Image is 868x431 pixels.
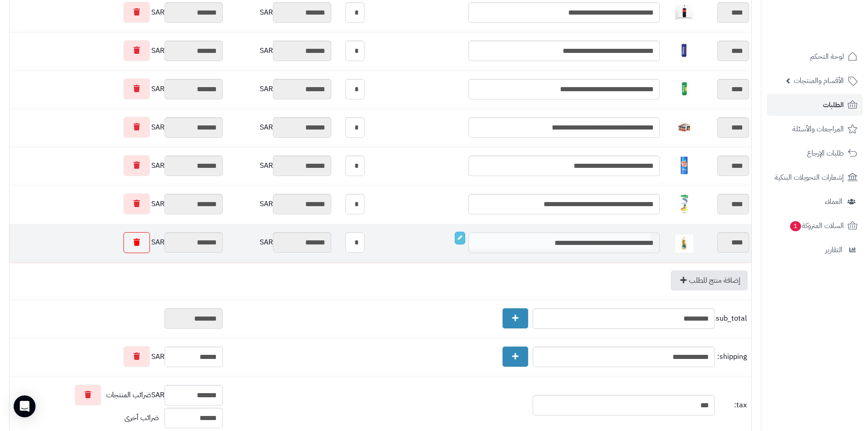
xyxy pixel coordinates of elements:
[717,400,747,410] span: tax:
[675,195,693,213] img: 1748079402-71qRSg1-gVL._AC_SL1500-40x40.jpg
[12,384,223,405] div: SAR
[825,244,842,256] span: التقارير
[227,156,331,176] div: SAR
[717,313,747,324] span: sub_total:
[767,142,863,164] a: طلبات الإرجاع
[790,221,801,231] span: 1
[794,74,844,87] span: الأقسام والمنتجات
[12,117,223,138] div: SAR
[227,232,331,253] div: SAR
[823,99,844,111] span: الطلبات
[775,171,844,184] span: إشعارات التحويلات البنكية
[767,118,863,140] a: المراجعات والأسئلة
[227,79,331,99] div: SAR
[767,191,863,213] a: العملاء
[806,25,859,44] img: logo-2.png
[789,219,844,232] span: السلات المتروكة
[227,194,331,214] div: SAR
[675,156,693,175] img: 1747829117-71HUXUT2VcL._AC_SL1500-40x40.jpg
[12,155,223,176] div: SAR
[12,2,223,23] div: SAR
[14,395,36,417] div: Open Intercom Messenger
[675,234,693,253] img: 1747453075-Areej-Frying-Oil-Box-Of-6-bottle-40x40.jpg
[12,40,223,61] div: SAR
[227,2,331,23] div: SAR
[671,270,748,291] a: إضافة منتج للطلب
[106,390,151,400] span: ضرائب المنتجات
[675,3,693,21] img: 1747639351-liiaLBC4acNBfYxYKsAJ5OjyFnhrru89-40x40.jpg
[227,117,331,138] div: SAR
[767,46,863,68] a: لوحة التحكم
[825,195,842,208] span: العملاء
[675,80,693,98] img: 1747642923-JIWdr9N1P08RzRKSOH5ysftrrIrCbRXR-40x40.jpg
[124,412,159,423] span: ضرائب أخرى
[675,118,693,136] img: 1747753193-b629fba5-3101-4607-8c76-c246a9db-40x40.jpg
[12,232,223,253] div: SAR
[12,346,223,367] div: SAR
[675,42,693,60] img: 1747642626-WsalUpPO4J2ug7KLkX4Gt5iU1jt5AZZo-40x40.jpg
[792,123,844,135] span: المراجعات والأسئلة
[767,215,863,237] a: السلات المتروكة1
[767,239,863,261] a: التقارير
[810,50,844,63] span: لوحة التحكم
[717,352,747,362] span: shipping:
[12,78,223,99] div: SAR
[767,166,863,188] a: إشعارات التحويلات البنكية
[12,193,223,214] div: SAR
[767,94,863,116] a: الطلبات
[807,147,844,160] span: طلبات الإرجاع
[227,41,331,61] div: SAR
